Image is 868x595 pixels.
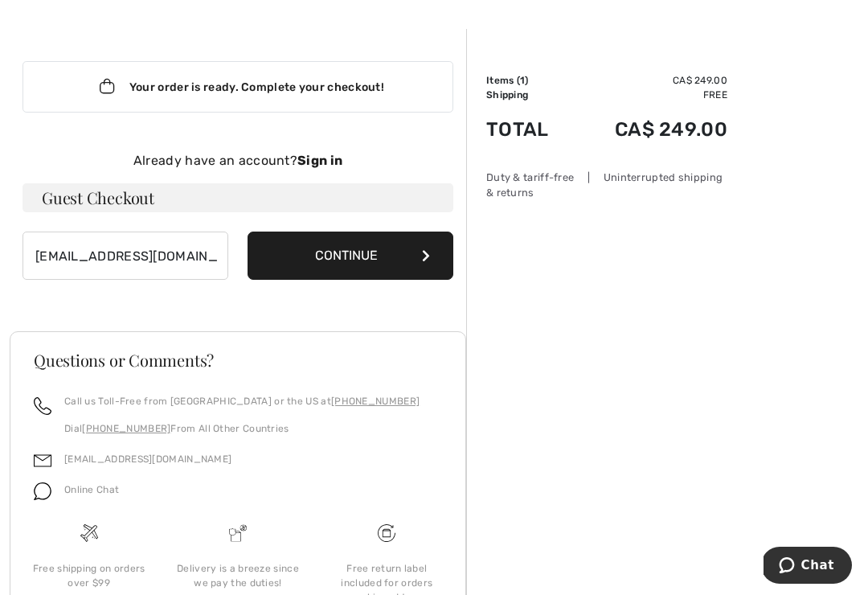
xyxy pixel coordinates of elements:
[34,397,51,415] img: call
[23,183,453,212] h3: Guest Checkout
[64,421,420,436] p: Dial From All Other Countries
[34,352,442,368] h3: Questions or Comments?
[331,396,420,407] a: [PHONE_NUMBER]
[764,547,852,587] iframe: Opens a widget where you can chat to one of our agents
[27,561,150,590] div: Free shipping on orders over $99
[486,73,572,88] td: Items ( )
[34,482,51,500] img: chat
[297,153,342,168] strong: Sign in
[176,561,299,590] div: Delivery is a breeze since we pay the duties!
[486,88,572,102] td: Shipping
[82,423,170,434] a: [PHONE_NUMBER]
[486,170,727,200] div: Duty & tariff-free | Uninterrupted shipping & returns
[248,232,453,280] button: Continue
[23,61,453,113] div: Your order is ready. Complete your checkout!
[23,151,453,170] div: Already have an account?
[572,73,727,88] td: CA$ 249.00
[80,524,98,542] img: Free shipping on orders over $99
[23,232,228,280] input: E-mail
[572,88,727,102] td: Free
[64,453,231,465] a: [EMAIL_ADDRESS][DOMAIN_NAME]
[486,102,572,157] td: Total
[64,394,420,408] p: Call us Toll-Free from [GEOGRAPHIC_DATA] or the US at
[572,102,727,157] td: CA$ 249.00
[378,524,395,542] img: Free shipping on orders over $99
[64,484,119,495] span: Online Chat
[229,524,247,542] img: Delivery is a breeze since we pay the duties!
[520,75,525,86] span: 1
[34,452,51,470] img: email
